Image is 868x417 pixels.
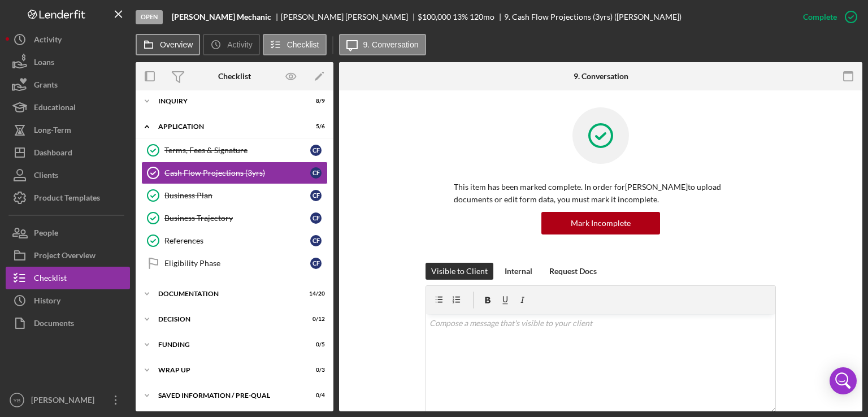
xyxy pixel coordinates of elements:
div: Educational [34,96,76,121]
div: Saved Information / Pre-Qual [158,392,297,399]
div: Open [136,10,163,24]
div: C F [310,145,322,156]
button: Overview [136,34,200,55]
div: Request Docs [549,263,597,280]
div: Long-Term [34,119,71,144]
button: Project Overview [6,244,130,267]
div: C F [310,212,322,224]
div: C F [310,190,322,201]
div: Dashboard [34,141,72,167]
button: 9. Conversation [339,34,426,55]
div: History [34,289,60,315]
div: Internal [505,263,532,280]
div: Complete [803,6,837,28]
div: 0 / 4 [305,392,325,399]
div: Business Trajectory [164,214,310,223]
div: Documents [34,312,74,337]
button: Internal [499,263,538,280]
button: Dashboard [6,141,130,164]
div: Checklist [218,72,251,81]
div: Loans [34,51,54,76]
div: Checklist [34,267,67,292]
label: Overview [160,40,193,49]
div: C F [310,258,322,269]
div: Inquiry [158,98,297,105]
div: Cash Flow Projections (3yrs) [164,168,310,177]
a: Cash Flow Projections (3yrs)CF [141,162,328,184]
button: History [6,289,130,312]
button: Loans [6,51,130,73]
div: Terms, Fees & Signature [164,146,310,155]
div: Mark Incomplete [571,212,631,234]
button: People [6,221,130,244]
div: Project Overview [34,244,96,270]
div: Open Intercom Messenger [830,367,857,394]
label: 9. Conversation [363,40,419,49]
b: [PERSON_NAME] Mechanic [172,12,271,21]
div: 0 / 5 [305,341,325,348]
a: Eligibility PhaseCF [141,252,328,275]
text: YB [14,397,21,403]
span: $100,000 [418,12,451,21]
div: 9. Conversation [574,72,628,81]
a: ReferencesCF [141,229,328,252]
a: Terms, Fees & SignatureCF [141,139,328,162]
button: Clients [6,164,130,186]
div: Product Templates [34,186,100,212]
div: 13 % [453,12,468,21]
div: Clients [34,164,58,189]
button: Activity [203,34,259,55]
button: Request Docs [544,263,602,280]
div: [PERSON_NAME] [28,389,102,414]
a: Grants [6,73,130,96]
button: Mark Incomplete [541,212,660,234]
div: 9. Cash Flow Projections (3yrs) ([PERSON_NAME]) [504,12,682,21]
button: Educational [6,96,130,119]
a: Business PlanCF [141,184,328,207]
div: Application [158,123,297,130]
button: Long-Term [6,119,130,141]
div: Documentation [158,290,297,297]
button: Visible to Client [426,263,493,280]
div: Visible to Client [431,263,488,280]
button: Documents [6,312,130,335]
div: People [34,221,58,247]
label: Checklist [287,40,319,49]
div: C F [310,167,322,179]
div: Grants [34,73,58,99]
div: C F [310,235,322,246]
a: Business TrajectoryCF [141,207,328,229]
div: Decision [158,316,297,323]
button: Complete [792,6,862,28]
p: This item has been marked complete. In order for [PERSON_NAME] to upload documents or edit form d... [454,181,748,206]
div: Activity [34,28,62,54]
div: 120 mo [470,12,494,21]
div: 5 / 6 [305,123,325,130]
button: Product Templates [6,186,130,209]
button: YB[PERSON_NAME] [6,389,130,411]
div: Wrap up [158,367,297,373]
div: 0 / 12 [305,316,325,323]
div: 8 / 9 [305,98,325,105]
div: 0 / 3 [305,367,325,373]
div: Funding [158,341,297,348]
label: Activity [227,40,252,49]
button: Checklist [263,34,327,55]
div: References [164,236,310,245]
div: Business Plan [164,191,310,200]
button: Checklist [6,267,130,289]
div: [PERSON_NAME] [PERSON_NAME] [281,12,418,21]
button: Activity [6,28,130,51]
div: Eligibility Phase [164,259,310,268]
